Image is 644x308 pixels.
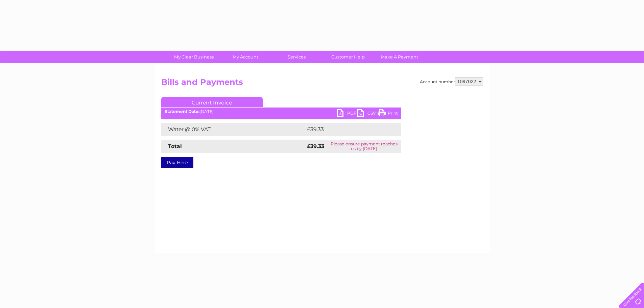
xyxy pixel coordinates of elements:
[217,51,273,63] a: My Account
[327,140,401,153] td: Please ensure payment reaches us by [DATE]
[372,51,427,63] a: Make A Payment
[161,77,483,90] h2: Bills and Payments
[378,109,398,119] a: Print
[320,51,376,63] a: Customer Help
[168,143,182,149] strong: Total
[307,143,324,149] strong: £39.33
[420,77,483,86] div: Account number
[161,157,193,168] a: Pay Here
[357,109,378,119] a: CSV
[161,109,401,114] div: [DATE]
[305,123,387,136] td: £39.33
[161,123,305,136] td: Water @ 0% VAT
[161,97,263,107] a: Current Invoice
[166,51,222,63] a: My Clear Business
[337,109,357,119] a: PDF
[269,51,325,63] a: Services
[165,109,199,114] b: Statement Date:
